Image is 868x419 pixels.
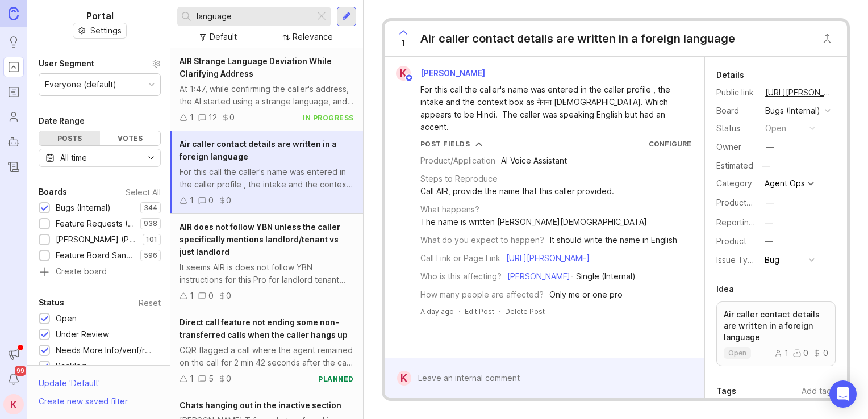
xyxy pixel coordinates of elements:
[420,139,483,149] button: Post Fields
[420,154,495,167] div: Product/Application
[774,349,788,357] div: 1
[716,282,734,296] div: Idea
[3,394,24,414] button: K
[3,157,24,177] a: Changelog
[507,271,570,281] a: [PERSON_NAME]
[170,48,363,131] a: AIR Strange Language Deviation While Clarifying AddressAt 1:47, while confirming the caller's add...
[716,198,777,207] label: ProductboardID
[208,372,214,385] div: 5
[3,32,24,52] a: Ideas
[190,194,194,207] div: 1
[716,162,753,170] div: Estimated
[180,400,341,410] span: Chats hanging out in the inactive section
[56,328,109,341] div: Under Review
[3,57,24,77] a: Portal
[765,216,773,229] div: —
[765,254,779,266] div: Bug
[56,202,111,214] div: Bugs (Internal)
[180,83,354,108] div: At 1:47, while confirming the caller's address, the AI started using a strange language, and then...
[3,107,24,127] a: Users
[716,301,836,366] a: Air caller contact details are written in a foreign languageopen100
[190,111,194,124] div: 1
[180,56,332,78] span: AIR Strange Language Deviation While Clarifying Address
[190,290,194,302] div: 1
[90,25,122,36] span: Settings
[724,309,828,343] p: Air caller contact details are written in a foreign language
[716,177,756,190] div: Category
[226,194,231,207] div: 0
[170,309,363,392] a: Direct call feature not ending some non-transferred calls when the caller hangs upCQR flagged a c...
[3,82,24,102] a: Roadmaps
[420,216,647,228] div: The name is written [PERSON_NAME][DEMOGRAPHIC_DATA]
[208,194,214,207] div: 0
[190,372,194,385] div: 1
[501,154,567,167] div: AI Voice Assistant
[146,235,157,244] p: 101
[420,307,454,316] a: A day ago
[716,104,756,117] div: Board
[389,66,494,81] a: K[PERSON_NAME]
[766,141,774,153] div: —
[293,31,333,43] div: Relevance
[208,290,214,302] div: 0
[45,78,116,91] div: Everyone (default)
[3,132,24,152] a: Autopilot
[39,296,64,309] div: Status
[39,267,161,278] a: Create board
[716,68,744,82] div: Details
[505,307,545,316] div: Delete Post
[766,196,774,209] div: —
[100,131,161,145] div: Votes
[144,219,157,228] p: 938
[226,372,231,385] div: 0
[180,261,354,286] div: It seems AIR is does not follow YBN instructions for this Pro for landlord tenant matters if AIR ...
[762,85,836,100] a: [URL][PERSON_NAME]
[728,349,746,358] p: open
[170,131,363,214] a: Air caller contact details are written in a foreign languageFor this call the caller's name was e...
[716,86,756,99] div: Public link
[549,288,623,301] div: Only me or one pro
[763,195,778,210] button: ProductboardID
[180,139,337,161] span: Air caller contact details are written in a foreign language
[208,111,217,124] div: 12
[716,217,777,227] label: Reporting Team
[420,83,682,133] div: For this call the caller's name was entered in the caller profile , the intake and the context bo...
[816,27,838,50] button: Close button
[180,222,340,257] span: AIR does not follow YBN unless the caller specifically mentions landlord/tenant vs just landlord
[226,290,231,302] div: 0
[420,288,544,301] div: How many people are affected?
[420,139,470,149] div: Post Fields
[420,173,498,185] div: Steps to Reproduce
[404,74,413,82] img: member badge
[229,111,235,124] div: 0
[73,23,127,39] button: Settings
[15,366,26,376] span: 99
[210,31,237,43] div: Default
[142,153,160,162] svg: toggle icon
[86,9,114,23] h1: Portal
[765,179,805,187] div: Agent Ops
[765,104,820,117] div: Bugs (Internal)
[716,384,736,398] div: Tags
[39,57,94,70] div: User Segment
[9,7,19,20] img: Canny Home
[802,385,836,397] div: Add tags
[716,122,756,135] div: Status
[39,114,85,128] div: Date Range
[197,10,310,23] input: Search...
[716,141,756,153] div: Owner
[318,374,354,384] div: planned
[56,217,135,230] div: Feature Requests (Internal)
[765,235,773,248] div: —
[3,369,24,389] button: Notifications
[420,68,485,78] span: [PERSON_NAME]
[716,236,746,246] label: Product
[180,317,348,340] span: Direct call feature not ending some non-transferred calls when the caller hangs up
[39,377,100,395] div: Update ' Default '
[420,270,502,283] div: Who is this affecting?
[56,344,155,357] div: Needs More Info/verif/repro
[39,395,128,408] div: Create new saved filter
[303,113,354,123] div: in progress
